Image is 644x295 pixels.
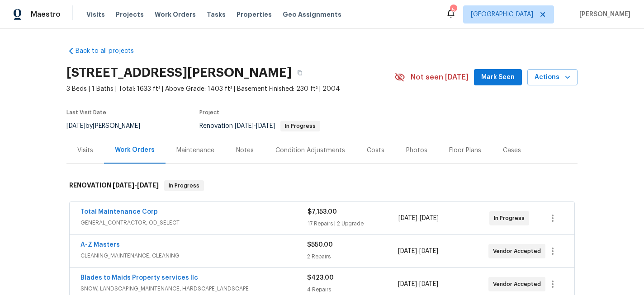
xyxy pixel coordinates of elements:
span: Properties [237,10,272,19]
span: GENERAL_CONTRACTOR, OD_SELECT [80,218,308,227]
span: [DATE] [66,123,85,129]
div: 5 [450,5,456,14]
a: A-Z Masters [80,242,120,248]
span: SNOW, LANDSCAPING_MAINTENANCE, HARDSCAPE_LANDSCAPE [80,284,307,293]
div: 2 Repairs [307,252,398,261]
span: [DATE] [398,215,417,221]
span: - [398,214,439,223]
div: Cases [503,146,521,155]
span: Tasks [207,11,226,18]
div: 17 Repairs | 2 Upgrade [308,219,398,228]
button: Copy Address [292,65,308,81]
div: Costs [367,146,384,155]
span: In Progress [281,123,319,129]
a: Blades to Maids Property services llc [80,275,198,281]
a: Total Maintenance Corp [80,209,158,215]
span: In Progress [165,181,203,190]
span: $423.00 [307,275,334,281]
div: 4 Repairs [307,285,398,294]
span: [DATE] [137,182,159,188]
span: Maestro [31,10,61,19]
div: RENOVATION [DATE]-[DATE]In Progress [66,171,578,200]
div: Maintenance [176,146,214,155]
div: Work Orders [115,145,155,155]
span: [DATE] [419,248,438,254]
span: Mark Seen [481,72,515,83]
span: CLEANING_MAINTENANCE, CLEANING [80,251,307,260]
span: - [113,182,159,188]
span: [DATE] [398,248,417,254]
span: - [398,247,438,256]
span: Actions [535,72,570,83]
div: Floor Plans [449,146,481,155]
span: Visits [86,10,105,19]
span: $7,153.00 [308,209,337,215]
button: Actions [527,69,578,86]
span: In Progress [494,214,528,223]
div: Notes [236,146,254,155]
h6: RENOVATION [69,180,159,191]
span: Geo Assignments [283,10,341,19]
a: Back to all projects [66,47,153,56]
div: Photos [406,146,427,155]
span: - [398,280,438,289]
h2: [STREET_ADDRESS][PERSON_NAME] [66,68,292,77]
span: - [235,123,275,129]
span: Work Orders [155,10,196,19]
span: Vendor Accepted [493,247,545,256]
span: [DATE] [256,123,275,129]
button: Mark Seen [474,69,522,86]
span: Last Visit Date [66,110,106,115]
span: Project [199,110,219,115]
div: Condition Adjustments [275,146,345,155]
span: 3 Beds | 1 Baths | Total: 1633 ft² | Above Grade: 1403 ft² | Basement Finished: 230 ft² | 2004 [66,84,394,94]
span: [GEOGRAPHIC_DATA] [471,10,533,19]
span: [DATE] [419,281,438,287]
span: [DATE] [398,281,417,287]
span: [DATE] [113,182,134,188]
div: by [PERSON_NAME] [66,121,151,131]
span: Projects [116,10,144,19]
div: Visits [77,146,93,155]
span: [PERSON_NAME] [576,10,630,19]
span: [DATE] [235,123,254,129]
span: Vendor Accepted [493,280,545,289]
span: Not seen [DATE] [411,73,469,82]
span: $550.00 [307,242,333,248]
span: Renovation [199,123,320,129]
span: [DATE] [420,215,439,221]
